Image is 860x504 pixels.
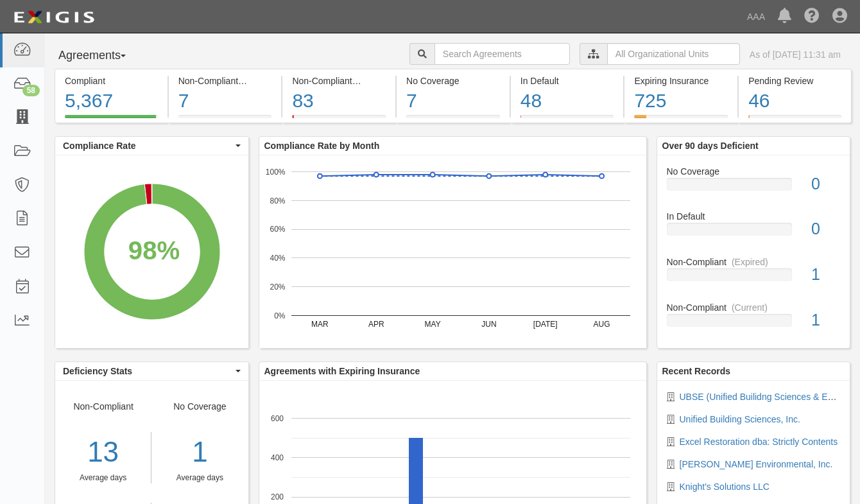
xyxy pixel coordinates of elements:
div: Average days [161,473,238,483]
a: [PERSON_NAME] Environmental, Inc. [680,459,833,469]
div: 46 [748,87,841,115]
a: Knight's Solutions LLC [680,482,770,492]
div: In Default [657,210,850,223]
div: 1 [161,432,238,473]
a: Unified Building Sciences, Inc. [680,414,800,424]
div: (Current) [732,301,768,314]
div: 48 [520,87,614,115]
div: As of [DATE] 11:31 am [750,48,841,61]
div: 0 [802,218,850,241]
div: 7 [178,87,272,115]
svg: A chart. [55,155,248,348]
div: 98% [128,232,180,269]
div: (Current) [243,74,279,87]
text: 0% [274,311,286,320]
div: 725 [634,87,728,115]
a: AAA [741,4,771,30]
a: Non-Compliant(Current)7 [169,115,282,125]
a: Compliant5,367 [55,115,168,125]
div: 1 [802,263,850,286]
a: Non-Compliant(Expired)83 [282,115,395,125]
a: No Coverage0 [667,165,841,211]
div: (Expired) [732,256,768,268]
text: 600 [270,413,283,422]
a: Expiring Insurance725 [624,115,737,125]
a: Pending Review46 [739,115,852,125]
text: 100% [265,167,285,176]
text: MAY [424,320,440,329]
text: 20% [270,282,285,291]
div: Non-Compliant (Expired) [292,74,386,87]
div: Non-Compliant (Current) [178,74,272,87]
div: Average days [55,473,151,483]
b: Compliance Rate by Month [264,141,380,151]
text: MAR [311,320,329,329]
div: Non-Compliant [657,256,850,268]
div: 0 [802,173,850,196]
button: Deficiency Stats [55,362,248,380]
div: 13 [55,432,151,473]
div: 83 [292,87,386,115]
div: 7 [406,87,500,115]
div: 58 [22,85,40,96]
text: APR [368,320,384,329]
button: Compliance Rate [55,137,248,155]
div: (Expired) [357,74,394,87]
span: Deficiency Stats [63,365,232,378]
span: Compliance Rate [63,139,232,152]
div: No Coverage [657,165,850,178]
div: Pending Review [748,74,841,87]
div: Compliant [65,74,158,87]
div: Expiring Insurance [634,74,728,87]
div: 1 [802,309,850,332]
b: Recent Records [662,366,731,376]
a: In Default48 [511,115,624,125]
text: [DATE] [533,320,557,329]
div: No Coverage [406,74,500,87]
svg: A chart. [259,155,646,348]
text: 200 [270,492,283,501]
div: Non-Compliant [657,301,850,314]
div: 5,367 [65,87,158,115]
b: Agreements with Expiring Insurance [264,366,420,376]
input: Search Agreements [434,43,570,65]
button: Agreements [55,43,151,69]
a: Excel Restoration dba: Strictly Contents [680,437,838,447]
text: 60% [270,225,285,234]
b: Over 90 days Deficient [662,141,759,151]
a: Non-Compliant(Current)1 [667,301,841,337]
input: All Organizational Units [607,43,740,65]
text: 400 [270,453,283,462]
div: In Default [520,74,614,87]
img: logo-5460c22ac91f19d4615b14bd174203de0afe785f0fc80cf4dbbc73dc1793850b.png [10,6,98,29]
text: 80% [270,196,285,205]
text: JUN [481,320,496,329]
text: 40% [270,254,285,263]
a: No Coverage7 [397,115,510,125]
a: Non-Compliant(Expired)1 [667,256,841,301]
i: Help Center - Complianz [804,9,820,24]
text: AUG [593,320,610,329]
a: In Default0 [667,210,841,256]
